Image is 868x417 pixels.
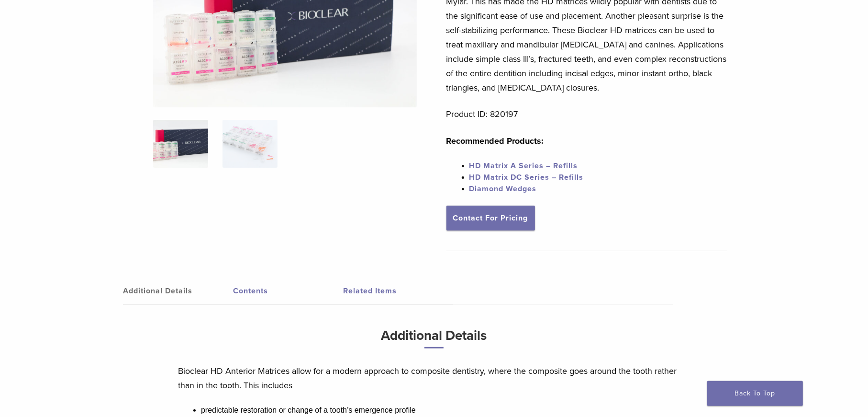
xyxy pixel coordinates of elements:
[707,381,803,406] a: Back To Top
[223,120,278,168] img: Complete HD Anterior Kit - Image 2
[343,278,453,304] a: Related Items
[446,136,544,146] strong: Recommended Products:
[123,278,233,304] a: Additional Details
[446,206,535,231] a: Contact For Pricing
[469,173,584,182] a: HD Matrix DC Series – Refills
[201,405,690,416] li: predictable restoration or change of a tooth’s emergence profile
[178,364,690,393] p: Bioclear HD Anterior Matrices allow for a modern approach to composite dentistry, where the compo...
[469,184,537,194] a: Diamond Wedges
[233,278,343,304] a: Contents
[469,161,578,171] a: HD Matrix A Series – Refills
[178,324,690,356] h3: Additional Details
[153,120,208,168] img: IMG_8088-1-324x324.jpg
[446,107,728,121] p: Product ID: 820197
